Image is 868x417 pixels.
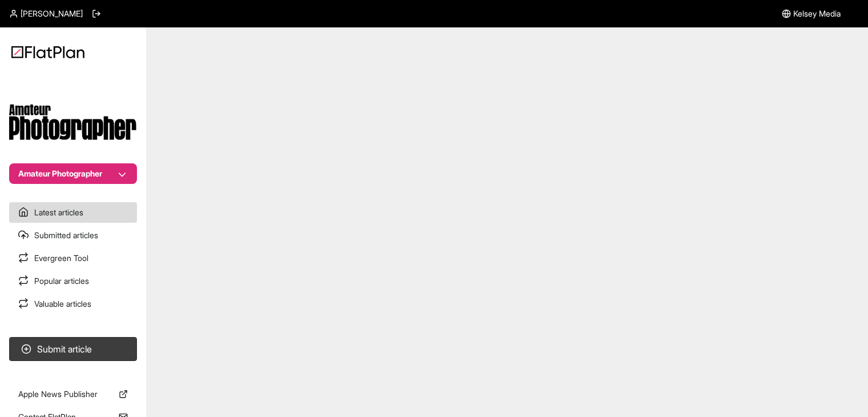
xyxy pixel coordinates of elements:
a: [PERSON_NAME] [9,8,83,19]
img: Publication Logo [9,104,137,141]
button: Submit article [9,337,137,361]
a: Apple News Publisher [9,384,137,404]
a: Latest articles [9,202,137,223]
span: Kelsey Media [793,8,841,19]
img: Logo [11,46,84,58]
a: Popular articles [9,271,137,291]
a: Evergreen Tool [9,248,137,268]
a: Submitted articles [9,225,137,246]
a: Valuable articles [9,294,137,314]
span: [PERSON_NAME] [21,8,83,19]
button: Amateur Photographer [9,163,137,184]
